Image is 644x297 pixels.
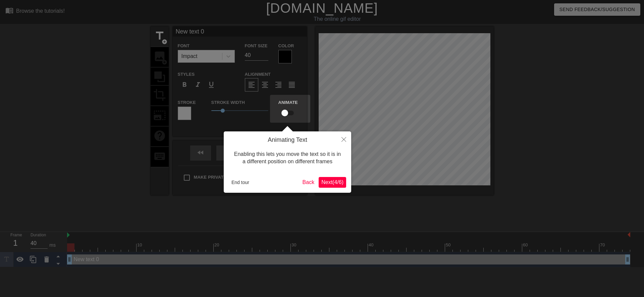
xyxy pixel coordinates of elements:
h4: Animating Text [229,136,346,144]
span: Next ( 4 / 6 ) [321,179,343,185]
button: End tour [229,177,252,187]
div: Enabling this lets you move the text so it is in a different position on different frames [229,144,346,172]
button: Next [319,177,346,188]
button: Close [336,131,351,147]
button: Back [300,177,317,188]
